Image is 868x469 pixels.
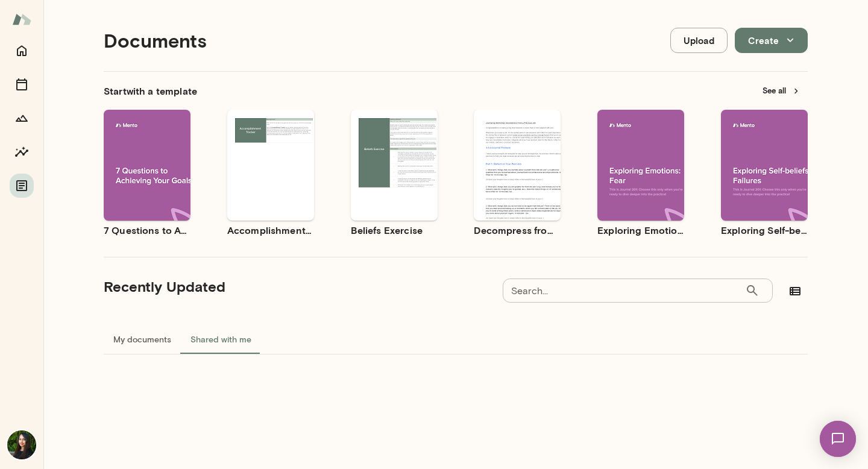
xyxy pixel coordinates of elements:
h5: Recently Updated [104,277,225,296]
img: Harsha Aravindakshan [7,430,36,459]
button: Create [735,28,808,53]
h6: Exploring Emotions: Fear [597,223,684,238]
button: Insights [10,140,34,164]
button: Upload [670,28,728,53]
button: See all [755,81,808,100]
button: Sessions [10,72,34,96]
h6: Accomplishment Tracker [227,223,314,238]
h6: Start with a template [104,84,197,98]
h6: Beliefs Exercise [351,223,438,238]
button: Growth Plan [10,106,34,130]
button: Documents [10,174,34,198]
button: Home [10,39,34,63]
img: Mento [12,8,31,31]
button: My documents [104,325,181,354]
h6: 7 Questions to Achieving Your Goals [104,223,190,238]
h4: Documents [104,29,207,52]
div: documents tabs [104,325,808,354]
button: Shared with me [181,325,261,354]
h6: Exploring Self-beliefs: Failures [721,223,808,238]
h6: Decompress from a Job [474,223,561,238]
